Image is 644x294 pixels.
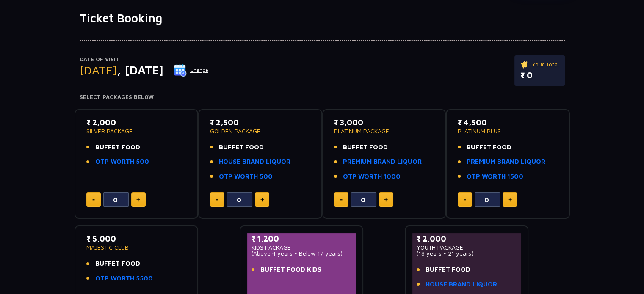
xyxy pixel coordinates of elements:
[80,94,565,101] h4: Select Packages Below
[174,63,209,77] button: Change
[458,128,558,134] p: PLATINUM PLUS
[252,250,352,256] p: (Above 4 years - Below 17 years)
[210,128,310,134] p: GOLDEN PACKAGE
[426,265,470,275] span: BUFFET FOOD
[219,157,290,167] a: HOUSE BRAND LIQUOR
[86,233,187,245] p: ₹ 5,000
[343,143,388,152] span: BUFFET FOOD
[92,199,95,201] img: minus
[520,60,559,69] p: Your Total
[252,245,352,250] p: KIDS PACKAGE
[95,274,153,283] a: OTP WORTH 5500
[80,11,565,25] h1: Ticket Booking
[80,55,209,64] p: Date of Visit
[458,117,558,128] p: ₹ 4,500
[95,157,149,167] a: OTP WORTH 500
[86,245,187,250] p: MAJESTIC CLUB
[467,143,511,152] span: BUFFET FOOD
[426,280,497,289] a: HOUSE BRAND LIQUOR
[252,233,352,245] p: ₹ 1,200
[464,199,466,201] img: minus
[86,117,187,128] p: ₹ 2,000
[260,198,264,202] img: plus
[80,63,117,77] span: [DATE]
[520,69,559,82] p: ₹ 0
[467,172,523,181] a: OTP WORTH 1500
[417,250,517,256] p: (18 years - 21 years)
[219,143,264,152] span: BUFFET FOOD
[340,199,343,201] img: minus
[334,128,434,134] p: PLATINUM PACKAGE
[210,117,310,128] p: ₹ 2,500
[467,157,545,167] a: PREMIUM BRAND LIQUOR
[95,143,140,152] span: BUFFET FOOD
[219,172,273,181] a: OTP WORTH 500
[117,63,163,77] span: , [DATE]
[417,245,517,250] p: YOUTH PACKAGE
[334,117,434,128] p: ₹ 3,000
[260,265,321,275] span: BUFFET FOOD KIDS
[343,172,401,181] a: OTP WORTH 1000
[136,198,140,202] img: plus
[417,233,517,245] p: ₹ 2,000
[384,198,388,202] img: plus
[95,259,140,269] span: BUFFET FOOD
[216,199,218,201] img: minus
[508,198,512,202] img: plus
[343,157,422,167] a: PREMIUM BRAND LIQUOR
[86,128,187,134] p: SILVER PACKAGE
[520,60,529,69] img: ticket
